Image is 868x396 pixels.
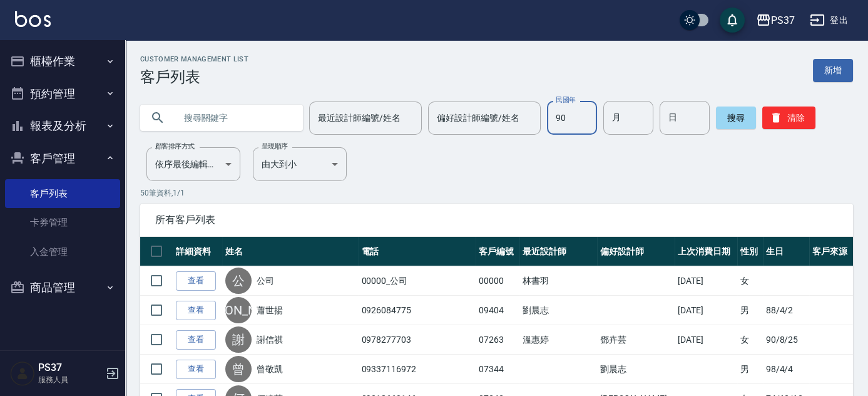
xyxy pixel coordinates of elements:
div: 謝 [225,326,252,353]
td: 09404 [476,296,519,325]
td: 0926084775 [358,296,476,325]
a: 曾敬凱 [257,363,283,375]
label: 顧客排序方式 [155,142,195,151]
td: 女 [737,325,762,355]
div: PS37 [771,13,795,28]
p: 服務人員 [38,374,102,385]
td: 鄧卉芸 [597,325,675,355]
td: 09337116972 [358,355,476,384]
div: 依序最後編輯時間 [146,147,240,181]
td: [DATE] [675,325,737,355]
td: 00000 [476,266,519,296]
span: 所有客戶列表 [155,214,838,226]
button: 報表及分析 [5,110,120,142]
a: 公司 [257,274,274,287]
button: 商品管理 [5,271,120,304]
td: 0978277703 [358,325,476,355]
h2: Customer Management List [140,55,248,63]
a: 新增 [813,59,853,82]
button: 客戶管理 [5,142,120,175]
a: 入金管理 [5,237,120,266]
td: 劉晨志 [597,355,675,384]
button: save [720,8,745,33]
td: 00000_公司 [358,266,476,296]
th: 上次消費日期 [675,237,737,266]
button: PS37 [751,8,800,33]
th: 性別 [737,237,762,266]
img: Logo [15,11,51,27]
th: 電話 [358,237,476,266]
th: 客戶編號 [476,237,519,266]
th: 詳細資料 [173,237,222,266]
td: 男 [737,355,762,384]
td: 溫惠婷 [519,325,597,355]
a: 查看 [176,271,216,291]
a: 查看 [176,360,216,379]
td: 07263 [476,325,519,355]
th: 客戶來源 [809,237,853,266]
a: 客戶列表 [5,179,120,208]
label: 呈現順序 [262,142,288,151]
th: 生日 [763,237,809,266]
td: 98/4/4 [763,355,809,384]
td: [DATE] [675,296,737,325]
div: [PERSON_NAME] [225,297,252,323]
a: 查看 [176,301,216,320]
a: 蕭世揚 [257,304,283,316]
a: 查看 [176,330,216,350]
th: 最近設計師 [519,237,597,266]
div: 由大到小 [253,147,347,181]
button: 櫃檯作業 [5,45,120,78]
img: Person [10,361,35,386]
label: 民國年 [556,95,575,105]
p: 50 筆資料, 1 / 1 [140,187,853,199]
h3: 客戶列表 [140,68,248,86]
div: 公 [225,268,252,294]
div: 曾 [225,356,252,382]
button: 登出 [805,9,853,32]
button: 預約管理 [5,78,120,110]
td: 林書羽 [519,266,597,296]
td: 男 [737,296,762,325]
input: 搜尋關鍵字 [175,101,293,135]
a: 謝信祺 [257,333,283,346]
button: 清除 [762,107,815,129]
h5: PS37 [38,362,102,374]
td: 88/4/2 [763,296,809,325]
a: 卡券管理 [5,208,120,237]
td: 女 [737,266,762,296]
td: 07344 [476,355,519,384]
td: 90/8/25 [763,325,809,355]
th: 偏好設計師 [597,237,675,266]
th: 姓名 [222,237,359,266]
td: 劉晨志 [519,296,597,325]
td: [DATE] [675,266,737,296]
button: 搜尋 [716,107,756,129]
